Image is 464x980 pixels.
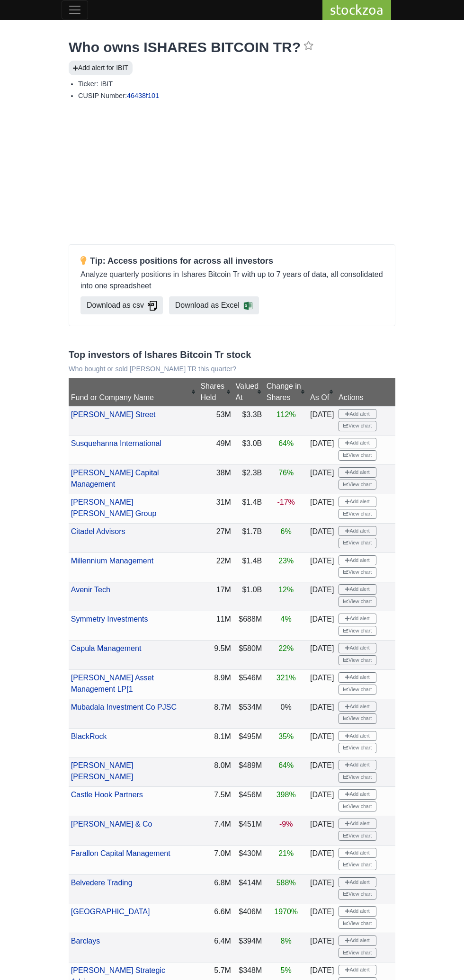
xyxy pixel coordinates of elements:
td: $3.3B [233,406,264,436]
button: Toggle navigation [62,0,88,19]
button: Add alert [339,584,376,595]
a: Belvedere Trading [71,879,133,887]
button: Add alert [339,467,376,478]
td: [DATE] [308,552,336,582]
td: [DATE] [308,406,336,436]
td: 8.0M [198,757,233,787]
button: Add alert [339,438,376,448]
td: [DATE] [308,494,336,524]
div: Shares Held [200,381,231,403]
a: View chart [339,685,376,695]
span: 22% [278,644,294,652]
img: Download consolidated filings xlsx [243,301,253,311]
td: 8.1M [198,728,233,757]
button: Add alert [339,760,376,770]
td: $456M [233,787,264,816]
a: BlackRock [71,732,107,740]
a: View chart [339,802,376,812]
td: 27M [198,524,233,553]
span: -17% [277,498,294,506]
a: Download as Excel [169,296,259,314]
h3: Top investors of Ishares Bitcoin Tr stock [69,349,395,360]
a: View chart [339,480,376,490]
span: 35% [278,732,294,740]
h1: Who owns ISHARES BITCOIN TR? [69,39,395,56]
p: Analyze quarterly positions in Ishares Bitcoin Tr with up to 7 years of data, all consolidated in... [80,269,384,292]
span: 398% [277,791,296,799]
span: -9% [279,820,293,828]
span: 0% [281,703,292,711]
a: View chart [339,655,376,666]
a: View chart [339,538,376,548]
td: $430M [233,845,264,874]
span: 12% [278,586,294,594]
button: Add alert [339,526,376,536]
td: $489M [233,757,264,787]
a: [PERSON_NAME] & Co [71,820,152,828]
td: 11M [198,611,233,641]
button: Add alert [339,819,376,829]
a: View chart [339,567,376,578]
td: [DATE] [308,874,336,904]
div: Actions [339,392,393,403]
a: 46438f101 [127,92,159,99]
button: Add alert [339,555,376,566]
span: 5% [281,966,292,974]
a: [PERSON_NAME] Street [71,410,156,419]
li: Ticker: IBIT [78,79,395,89]
a: View chart [339,889,376,900]
td: [DATE] [308,699,336,728]
td: 8.7M [198,699,233,728]
td: [DATE] [308,611,336,641]
span: 6% [281,527,292,535]
div: Change in Shares [267,381,306,403]
div: Fund or Company Name [71,392,196,403]
td: 22M [198,552,233,582]
button: Add alert [339,731,376,741]
td: $1.0B [233,582,264,611]
td: 7.0M [198,845,233,874]
a: [PERSON_NAME] [PERSON_NAME] [71,761,134,781]
td: 17M [198,582,233,611]
a: View chart [339,948,376,958]
a: Citadel Advisors [71,527,125,535]
a: Susquehanna International [71,439,161,447]
td: $451M [233,816,264,846]
button: Add alert [339,906,376,917]
button: Add alert [339,877,376,888]
th: Actions: No sort applied, sorting is disabled [336,378,395,406]
td: [DATE] [308,641,336,670]
a: View chart [339,743,376,753]
span: 1970% [274,908,298,916]
td: 6.6M [198,904,233,933]
td: $2.3B [233,465,264,494]
button: Add alert [339,409,376,419]
span: 64% [278,761,294,769]
a: View chart [339,626,376,636]
button: Add alert [339,965,376,975]
button: Add alert for IBIT [69,61,133,75]
span: 64% [278,439,294,447]
td: 7.4M [198,816,233,846]
td: $546M [233,670,264,699]
td: $406M [233,904,264,933]
td: 31M [198,494,233,524]
a: Download as csv [80,296,163,314]
td: [DATE] [308,757,336,787]
td: [DATE] [308,816,336,846]
td: 8.9M [198,670,233,699]
a: View chart [339,713,376,724]
iframe: Advertisement [69,108,395,241]
a: Barclays [71,937,100,945]
th: Change in Shares: No sort applied, activate to apply an ascending sort [264,378,308,406]
div: Valued At [236,381,262,403]
td: 38M [198,465,233,494]
span: 76% [278,469,294,477]
button: Add alert [339,935,376,946]
td: $495M [233,728,264,757]
a: View chart [339,421,376,431]
span: 21% [278,849,294,857]
span: 321% [277,674,296,682]
button: Add alert [339,702,376,712]
a: View chart [339,772,376,783]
